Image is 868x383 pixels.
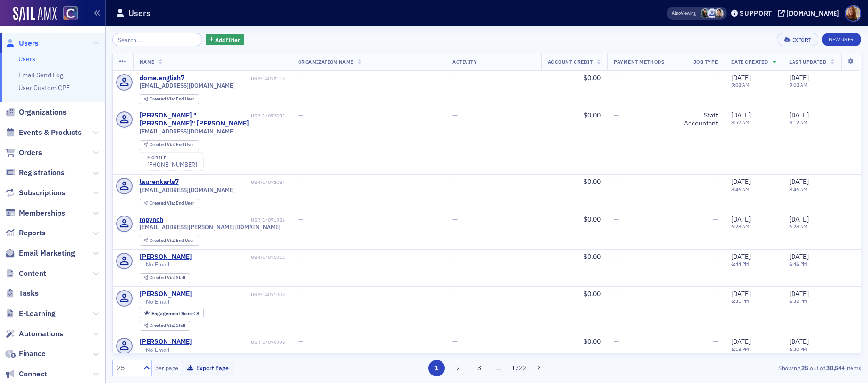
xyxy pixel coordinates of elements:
[452,74,458,82] span: —
[19,268,46,279] span: Content
[140,273,190,283] div: Created Via: Staff
[789,346,807,352] time: 6:20 PM
[789,215,809,224] span: [DATE]
[672,10,681,16] div: Also
[140,74,184,83] a: dome.english7
[713,177,718,186] span: —
[150,275,176,281] span: Created Via :
[789,290,809,298] span: [DATE]
[19,38,39,49] span: Users
[5,38,39,49] a: Users
[140,111,250,128] div: [PERSON_NAME] "[PERSON_NAME]" [PERSON_NAME]
[731,74,751,82] span: [DATE]
[511,360,527,376] button: 1222
[713,252,718,261] span: —
[182,361,234,375] button: Export Page
[618,364,861,372] div: Showing out of items
[452,337,458,346] span: —
[777,33,818,46] button: Export
[731,111,751,119] span: [DATE]
[789,74,809,82] span: [DATE]
[731,82,750,88] time: 9:08 AM
[5,268,46,279] a: Content
[789,58,826,65] span: Last Updated
[150,97,194,102] div: End User
[140,199,199,208] div: Created Via: End User
[215,35,240,44] span: Add Filter
[19,248,75,258] span: Email Marketing
[19,329,63,339] span: Automations
[778,10,843,17] button: [DOMAIN_NAME]
[298,111,303,119] span: —
[452,177,458,186] span: —
[19,107,67,117] span: Organizations
[800,364,810,372] strong: 25
[19,288,39,299] span: Tasks
[140,216,163,224] div: mpynch
[452,58,477,65] span: Activity
[13,7,57,22] img: SailAMX
[147,161,197,168] a: [PHONE_NUMBER]
[789,82,808,88] time: 9:08 AM
[614,215,619,224] span: —
[19,228,46,238] span: Reports
[452,252,458,261] span: —
[18,55,35,63] a: Users
[150,142,176,148] span: Created Via :
[789,177,809,186] span: [DATE]
[789,111,809,119] span: [DATE]
[18,71,63,79] a: Email Send Log
[19,127,82,138] span: Events & Products
[193,291,285,298] div: USR-14071003
[57,6,78,22] a: View Homepage
[298,290,303,298] span: —
[789,260,807,267] time: 6:46 PM
[298,177,303,186] span: —
[731,215,751,224] span: [DATE]
[614,58,664,65] span: Payment Methods
[19,188,66,198] span: Subscriptions
[677,111,718,128] div: Staff Accountant
[5,288,39,299] a: Tasks
[471,360,488,376] button: 3
[5,127,82,138] a: Events & Products
[150,201,194,206] div: End User
[298,74,303,82] span: —
[707,8,717,18] span: Cole Buerger
[128,8,150,19] h1: Users
[789,223,808,230] time: 6:28 AM
[140,186,235,193] span: [EMAIL_ADDRESS][DOMAIN_NAME]
[584,252,601,261] span: $0.00
[740,9,772,17] div: Support
[492,364,506,372] span: …
[714,8,724,18] span: Pamela Galey-Coleman
[548,58,593,65] span: Account Credit
[5,349,46,359] a: Finance
[150,322,176,328] span: Created Via :
[822,33,861,46] a: New User
[792,37,811,42] div: Export
[731,177,751,186] span: [DATE]
[731,298,749,304] time: 6:31 PM
[140,58,155,65] span: Name
[5,329,63,339] a: Automations
[150,323,185,328] div: Staff
[614,177,619,186] span: —
[140,290,192,299] a: [PERSON_NAME]
[140,308,204,318] div: Engagement Score: 8
[140,338,192,346] div: [PERSON_NAME]
[584,215,601,224] span: $0.00
[150,275,185,281] div: Staff
[147,155,197,161] div: mobile
[713,290,718,298] span: —
[112,33,202,46] input: Search…
[19,167,65,178] span: Registrations
[672,10,696,17] span: Viewing
[140,253,192,261] a: [PERSON_NAME]
[140,236,199,246] div: Created Via: End User
[731,119,750,125] time: 8:57 AM
[5,148,42,158] a: Orders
